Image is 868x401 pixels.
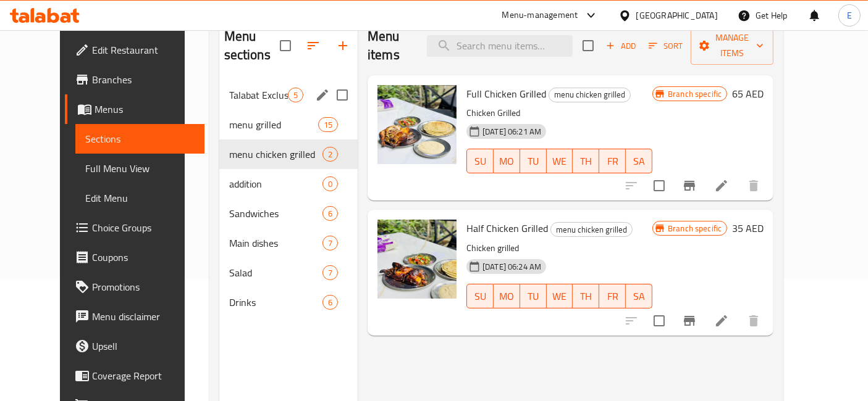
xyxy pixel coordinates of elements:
[288,88,303,102] div: items
[549,88,630,102] span: menu chicken grilled
[675,306,704,336] button: Branch-specific-item
[466,241,652,256] p: Chicken grilled
[229,265,322,280] span: Salad
[701,30,764,61] span: Manage items
[65,361,205,391] a: Coverage Report
[219,199,358,228] div: Sandwiches6
[229,88,288,102] div: Talabat Exclusive boxes
[466,149,494,173] button: SU
[289,89,303,101] span: 5
[714,313,729,328] a: Edit menu item
[322,236,338,250] div: items
[65,35,205,65] a: Edit Restaurant
[494,284,520,308] button: MO
[575,33,601,59] span: Select section
[298,31,328,60] span: Sort sections
[377,85,457,164] img: Full Chicken Grilled
[219,258,358,287] div: Salad7
[427,35,573,57] input: search
[92,220,195,235] span: Choice Groups
[631,152,647,170] span: SA
[604,152,621,170] span: FR
[328,31,358,60] button: Add section
[547,149,573,173] button: WE
[229,176,322,191] span: addition
[499,287,515,305] span: MO
[739,171,769,200] button: delete
[732,85,764,102] h6: 65 AED
[92,279,195,294] span: Promotions
[75,183,205,213] a: Edit Menu
[229,236,322,250] span: Main dishes
[739,306,769,336] button: delete
[75,124,205,154] a: Sections
[551,223,632,237] span: menu chicken grilled
[663,88,727,100] span: Branch specific
[499,152,515,170] span: MO
[219,110,358,139] div: menu grilled15
[323,297,337,308] span: 6
[323,238,337,249] span: 7
[604,39,638,53] span: Add
[219,169,358,199] div: addition0
[472,287,489,305] span: SU
[502,8,578,23] div: Menu-management
[646,36,686,56] button: Sort
[85,161,195,176] span: Full Menu View
[604,287,621,305] span: FR
[636,9,718,22] div: [GEOGRAPHIC_DATA]
[646,173,672,199] span: Select to update
[219,287,358,317] div: Drinks6
[219,228,358,258] div: Main dishes7
[732,220,764,237] h6: 35 AED
[65,94,205,124] a: Menus
[229,147,322,162] span: menu chicken grilled
[92,250,195,265] span: Coupons
[272,33,298,59] span: Select all sections
[573,284,599,308] button: TH
[322,147,338,162] div: items
[675,171,704,200] button: Branch-specific-item
[318,117,338,132] div: items
[691,27,773,65] button: Manage items
[547,284,573,308] button: WE
[92,339,195,353] span: Upsell
[229,295,322,310] span: Drinks
[322,295,338,310] div: items
[549,88,631,102] div: menu chicken grilled
[229,206,322,221] span: Sandwiches
[641,36,691,56] span: Sort items
[599,149,626,173] button: FR
[323,208,337,220] span: 6
[65,272,205,302] a: Promotions
[525,152,542,170] span: TU
[847,9,852,22] span: E
[65,302,205,331] a: Menu disclaimer
[219,139,358,169] div: menu chicken grilled2
[626,284,652,308] button: SA
[323,178,337,190] span: 0
[319,119,337,131] span: 15
[92,72,195,87] span: Branches
[313,86,332,104] button: edit
[219,80,358,110] div: Talabat Exclusive boxes5edit
[85,191,195,205] span: Edit Menu
[552,152,568,170] span: WE
[494,149,520,173] button: MO
[323,149,337,160] span: 2
[520,284,547,308] button: TU
[92,368,195,383] span: Coverage Report
[219,75,358,322] nav: Menu sections
[478,126,546,138] span: [DATE] 06:21 AM
[578,287,594,305] span: TH
[646,308,672,334] span: Select to update
[631,287,647,305] span: SA
[601,36,641,56] button: Add
[550,222,633,237] div: menu chicken grilled
[599,284,626,308] button: FR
